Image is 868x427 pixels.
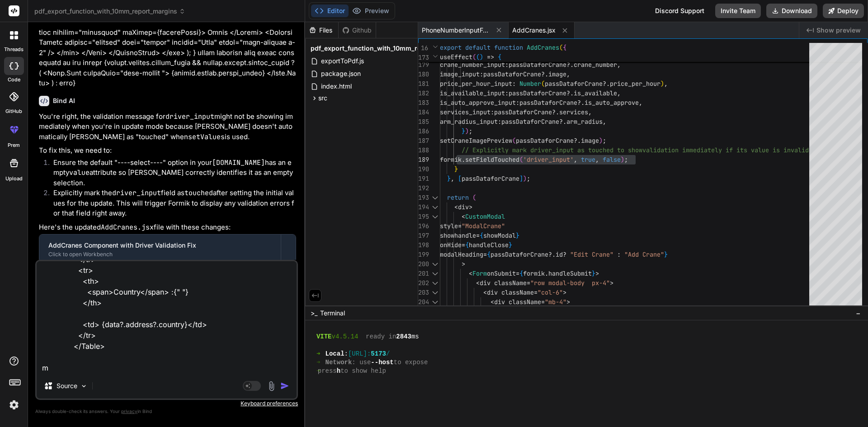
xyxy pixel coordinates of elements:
div: Files [305,26,338,35]
span: } [454,165,458,173]
div: 199 [418,250,428,259]
div: Click to open Workbench [48,251,272,258]
span: index.html [320,81,353,92]
span: price_per_hour_input [440,80,512,88]
span: passDataforCrane [509,89,566,97]
span: < [454,203,458,211]
span: > [462,260,465,268]
span: div className [480,279,527,287]
span: passDataforCrane [462,174,519,183]
button: Preview [349,5,393,17]
img: Pick Models [80,382,88,390]
span: onHide [440,241,462,249]
span: passDataforCrane [509,61,566,69]
span: Number [519,80,541,88]
span: "Add Crane" [624,250,664,258]
span: v4.5.14 [332,333,359,341]
label: threads [4,46,24,53]
span: VITE [316,333,332,341]
span: = [458,222,462,230]
span: ) [465,127,469,135]
span: AddCranes [527,43,559,52]
span: crane_number [574,61,617,69]
div: 184 [418,108,428,117]
span: : [344,350,348,358]
span: style [440,222,458,230]
span: showModal [483,231,516,239]
button: Deploy [823,4,864,18]
span: , [617,89,621,97]
span: is_available_input [440,89,505,97]
span: Network [325,358,352,367]
span: > [469,203,472,211]
div: 190 [418,164,428,174]
span: passDataforCrane [519,99,577,107]
button: Download [766,4,817,18]
li: Explicitly mark the field as after setting the initial values for the update. This will trigger F... [46,188,296,219]
span: < [469,269,472,277]
span: < [491,298,494,306]
span: is_auto_approve_input [440,99,516,107]
span: = [527,279,530,287]
span: , [574,155,577,164]
span: [ [458,174,462,183]
div: Click to collapse the range. [429,259,441,269]
div: AddCranes Component with Driver Validation Fix [48,241,272,250]
span: ) [523,174,527,183]
code: setValues [188,132,225,141]
span: < [483,288,487,296]
span: formik [440,155,462,164]
label: GitHub [5,108,22,115]
code: AddCranes.jsx [101,223,154,232]
span: press [318,367,337,375]
span: exportToPdf.js [320,56,365,66]
span: false [603,155,621,164]
span: to expose [394,358,428,367]
span: , [588,108,592,116]
span: : [505,89,509,97]
span: , [566,70,570,78]
span: } [447,174,451,183]
span: passDataforCrane [491,250,548,258]
span: 173 [418,53,428,62]
img: attachment [266,381,277,391]
span: < [462,212,465,221]
div: 179 [418,60,428,70]
span: price_per_hour [610,80,660,88]
span: image [548,70,566,78]
span: ? [563,250,566,258]
div: Click to collapse the range. [429,288,441,297]
span: } [592,269,595,277]
span: ?. [574,136,581,145]
label: code [8,76,20,84]
span: div className [487,288,534,296]
span: ) [621,155,624,164]
div: 202 [418,278,428,288]
span: --host [371,358,393,367]
span: : [480,70,483,78]
div: Click to collapse the range. [429,202,441,212]
span: − [856,309,861,318]
div: Discord Support [650,4,710,18]
span: ( [512,136,516,145]
span: : [505,61,509,69]
div: Click to collapse the range. [429,193,441,202]
span: ( [519,155,523,164]
span: { [498,53,501,61]
span: "mb-4" [545,298,566,306]
span: ; [624,155,628,164]
span: ) [480,53,483,61]
span: ?. [577,99,585,107]
div: 187 [418,136,428,145]
span: h [337,367,340,375]
span: => [487,53,494,61]
span: ms [411,333,419,341]
span: ) [660,80,664,88]
p: You're right, the validation message for might not be showing immediately when you're in update m... [39,112,296,142]
div: Github [339,26,376,35]
span: , [617,61,621,69]
span: Form [472,269,487,277]
span: onSubmit [487,269,516,277]
div: 186 [418,127,428,136]
span: / [386,350,390,358]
